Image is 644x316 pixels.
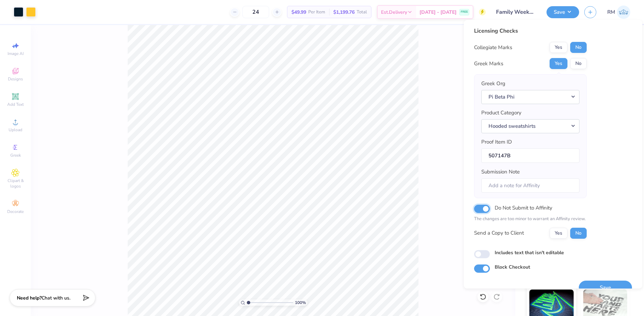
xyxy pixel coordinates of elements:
span: Add Text [7,102,24,107]
span: Clipart & logos [3,178,27,189]
button: Yes [550,58,567,69]
strong: Need help? [17,295,42,301]
label: Submission Note [481,168,520,176]
span: RM [607,8,615,16]
span: Upload [9,127,22,133]
span: Total [357,9,367,16]
p: The changes are too minor to warrant an Affinity review. [474,216,587,223]
span: $1,199.76 [333,9,355,16]
span: Est. Delivery [381,9,407,16]
div: Collegiate Marks [474,44,512,52]
span: 100 % [295,300,306,306]
span: Per Item [308,9,325,16]
button: Hooded sweatshirts [481,119,579,133]
button: Save [547,6,579,18]
button: Save [579,281,632,295]
button: No [570,42,587,53]
span: Greek [10,153,21,158]
input: Add a note for Affinity [481,178,579,193]
label: Includes text that isn't editable [495,249,564,256]
button: Pi Beta Phi [481,90,579,104]
span: Chat with us. [42,295,70,301]
div: Licensing Checks [474,27,587,35]
a: RM [607,5,630,19]
span: Designs [8,76,23,82]
label: Greek Org [481,80,505,88]
label: Product Category [481,109,521,117]
img: Roberta Manuel [617,5,630,19]
input: – – [242,6,269,18]
span: $49.99 [291,9,306,16]
div: Greek Marks [474,60,503,68]
button: Yes [550,42,567,53]
button: Yes [550,228,567,239]
button: No [570,58,587,69]
div: Send a Copy to Client [474,229,524,237]
span: Decorate [7,209,24,214]
button: No [570,228,587,239]
label: Block Checkout [495,263,530,271]
label: Do Not Submit to Affinity [495,203,552,212]
label: Proof Item ID [481,138,512,146]
span: FREE [461,10,468,14]
span: [DATE] - [DATE] [419,9,457,16]
input: Untitled Design [491,5,541,19]
span: Image AI [8,51,24,56]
